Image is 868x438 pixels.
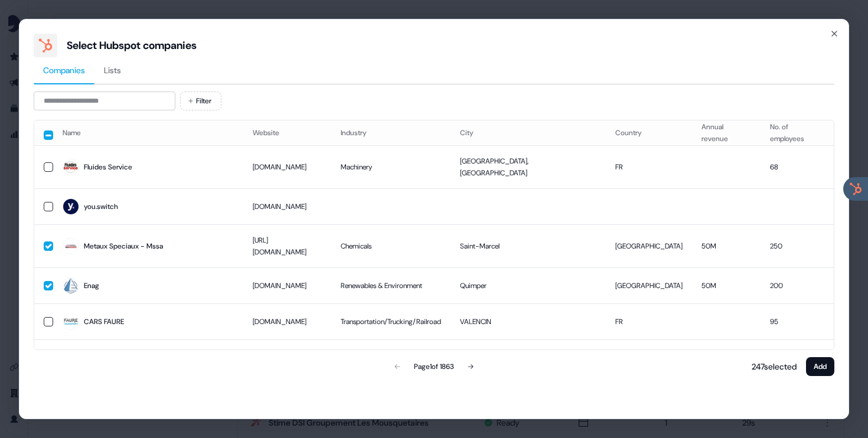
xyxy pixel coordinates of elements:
[606,268,692,304] td: [GEOGRAPHIC_DATA]
[331,225,451,268] td: Chemicals
[104,64,121,76] span: Lists
[761,120,834,146] th: No. of employees
[243,225,331,268] td: [URL][DOMAIN_NAME]
[692,268,761,304] td: 50M
[451,340,606,383] td: [GEOGRAPHIC_DATA], [GEOGRAPHIC_DATA]
[451,268,606,304] td: Quimper
[761,146,834,189] td: 68
[331,304,451,340] td: Transportation/Trucking/Railroad
[606,146,692,189] td: FR
[84,316,124,328] div: CARS FAURE
[84,240,163,252] div: Metaux Speciaux - Mssa
[43,64,85,76] span: Companies
[606,120,692,146] th: Country
[692,340,761,383] td: 10M
[414,361,454,372] div: Page 1 of 1863
[243,268,331,304] td: [DOMAIN_NAME]
[331,268,451,304] td: Renewables & Environment
[451,120,606,146] th: City
[606,340,692,383] td: FR
[761,340,834,383] td: 65
[84,280,99,292] div: Enag
[692,120,761,146] th: Annual revenue
[761,268,834,304] td: 200
[747,361,797,372] p: 247 selected
[53,120,243,146] th: Name
[761,304,834,340] td: 95
[67,38,197,53] div: Select Hubspot companies
[451,304,606,340] td: VALENCIN
[451,146,606,189] td: [GEOGRAPHIC_DATA], [GEOGRAPHIC_DATA]
[243,304,331,340] td: [DOMAIN_NAME]
[243,340,331,383] td: [URL][DOMAIN_NAME]
[243,146,331,189] td: [DOMAIN_NAME]
[331,340,451,383] td: Oil & Energy
[606,225,692,268] td: [GEOGRAPHIC_DATA]
[806,357,834,376] button: Add
[761,225,834,268] td: 250
[180,91,221,110] button: Filter
[606,304,692,340] td: FR
[331,120,451,146] th: Industry
[692,225,761,268] td: 50M
[451,225,606,268] td: Saint-Marcel
[243,120,331,146] th: Website
[243,189,331,225] td: [DOMAIN_NAME]
[331,146,451,189] td: Machinery
[84,161,132,173] div: Fluides Service
[84,201,118,213] div: you.switch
